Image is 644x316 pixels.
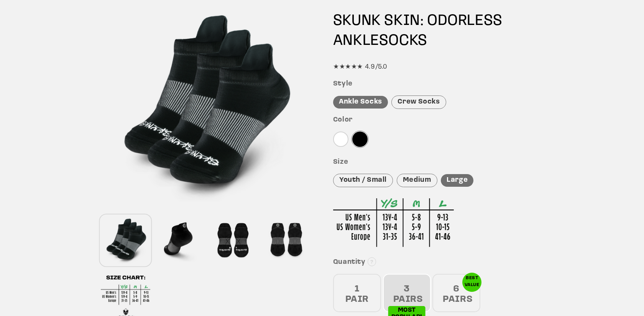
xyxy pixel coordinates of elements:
[333,96,388,109] div: Ankle Socks
[432,274,480,312] div: 6 PAIRS
[333,116,544,125] h3: Color
[397,174,437,187] div: Medium
[333,274,381,312] div: 1 PAIR
[391,95,446,109] div: Crew Socks
[333,33,379,49] span: ANKLE
[333,258,544,267] h3: Quantity
[333,174,393,187] div: Youth / Small
[333,11,544,51] h1: SKUNK SKIN: ODORLESS SOCKS
[333,61,544,73] div: ★★★★★ 4.9/5.0
[333,158,544,167] h3: Size
[333,80,544,89] h3: Style
[441,174,473,187] div: Large
[333,198,454,247] img: Sizing Chart
[383,274,431,312] div: 3 PAIRS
